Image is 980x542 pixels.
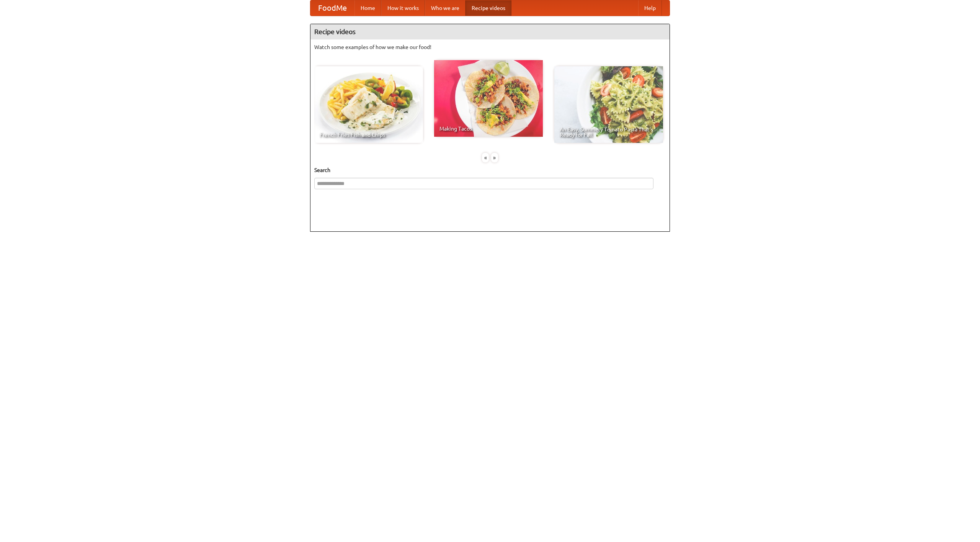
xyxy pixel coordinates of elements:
[314,66,423,143] a: French Fries Fish and Chips
[310,0,354,16] a: FoodMe
[381,0,425,16] a: How it works
[482,153,489,162] div: «
[320,132,418,138] span: French Fries Fish and Chips
[560,127,658,138] span: An Easy, Summery Tomato Pasta That's Ready for Fall
[425,0,465,16] a: Who we are
[439,126,537,131] span: Making Tacos
[638,0,662,16] a: Help
[314,43,666,51] p: Watch some examples of how we make our food!
[434,60,543,137] a: Making Tacos
[354,0,381,16] a: Home
[554,66,663,143] a: An Easy, Summery Tomato Pasta That's Ready for Fall
[491,153,498,162] div: »
[314,166,666,174] h5: Search
[310,24,670,39] h4: Recipe videos
[465,0,511,16] a: Recipe videos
